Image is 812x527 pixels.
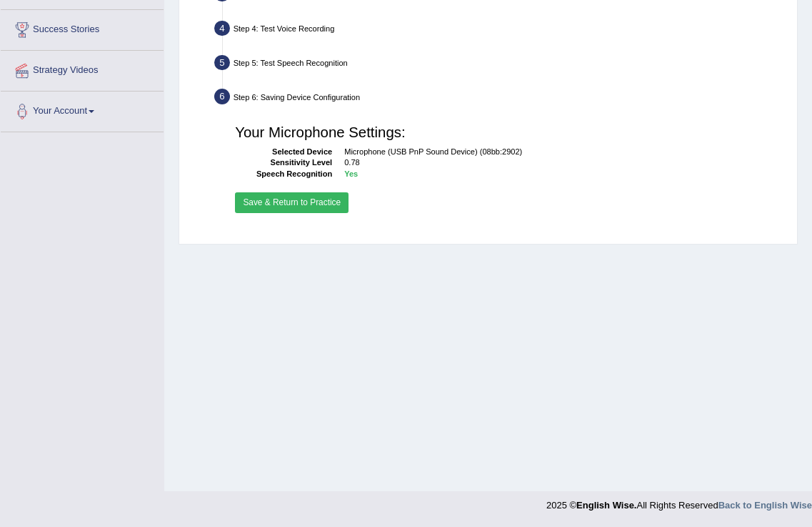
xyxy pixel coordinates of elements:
[576,500,636,511] strong: English Wise.
[344,169,358,178] b: Yes
[1,51,164,87] a: Strategy Videos
[344,147,778,158] dd: Microphone (USB PnP Sound Device) (08bb:2902)
[235,147,332,158] dt: Selected Device
[546,491,812,512] div: 2025 © All Rights Reserved
[718,500,812,511] a: Back to English Wise
[344,157,778,169] dd: 0.78
[209,17,792,44] div: Step 4: Test Voice Recording
[209,85,792,112] div: Step 6: Saving Device Configuration
[235,169,332,180] dt: Speech Recognition
[1,10,164,46] a: Success Stories
[235,157,332,169] dt: Sensitivity Level
[209,51,792,78] div: Step 5: Test Speech Recognition
[1,92,164,127] a: Your Account
[235,192,349,213] button: Save & Return to Practice
[235,124,778,140] h3: Your Microphone Settings:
